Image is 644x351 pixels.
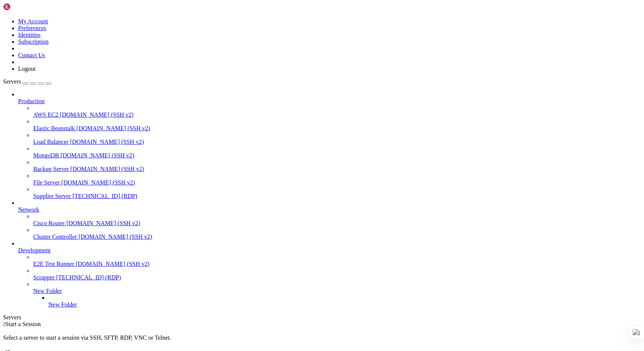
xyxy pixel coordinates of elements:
li: Development [18,240,641,308]
span: [DOMAIN_NAME] (SSH v2) [78,233,152,240]
li: Cluster Controller [DOMAIN_NAME] (SSH v2) [33,227,641,240]
div: Servers [3,314,641,321]
a: Backup Server [DOMAIN_NAME] (SSH v2) [33,166,641,172]
span: [DOMAIN_NAME] (SSH v2) [70,139,144,145]
li: New Folder [33,281,641,308]
li: New Folder [48,295,641,308]
li: Network [18,200,641,240]
span: Servers [3,78,21,85]
a: New Folder [33,288,641,295]
span: MongoDB [33,152,59,159]
span: [TECHNICAL_ID] (RDP) [72,193,137,199]
li: Production [18,91,641,200]
span: Supplier Server [33,193,71,199]
a: File Server [DOMAIN_NAME] (SSH v2) [33,179,641,186]
a: E2E Test Runner [DOMAIN_NAME] (SSH v2) [33,261,641,267]
li: Backup Server [DOMAIN_NAME] (SSH v2) [33,159,641,172]
li: Supplier Server [TECHNICAL_ID] (RDP) [33,186,641,200]
li: Cisco Router [DOMAIN_NAME] (SSH v2) [33,213,641,227]
span: [DOMAIN_NAME] (SSH v2) [66,220,140,226]
span: [DOMAIN_NAME] (SSH v2) [76,261,150,267]
li: File Server [DOMAIN_NAME] (SSH v2) [33,172,641,186]
a: My Account [18,18,48,24]
a: Preferences [18,25,46,31]
li: Load Balancer [DOMAIN_NAME] (SSH v2) [33,132,641,145]
a: Contact Us [18,52,45,58]
a: Cluster Controller [DOMAIN_NAME] (SSH v2) [33,233,641,240]
span: [DOMAIN_NAME] (SSH v2) [77,125,151,131]
span: [DOMAIN_NAME] (SSH v2) [61,179,135,186]
img: Shellngn [3,3,46,11]
span: Load Balancer [33,139,69,145]
span: Elastic Beanstalk [33,125,75,131]
a: Network [18,206,641,213]
a: Elastic Beanstalk [DOMAIN_NAME] (SSH v2) [33,125,641,132]
span: E2E Test Runner [33,261,74,267]
span: Backup Server [33,166,69,172]
a: Load Balancer [DOMAIN_NAME] (SSH v2) [33,139,641,145]
li: Elastic Beanstalk [DOMAIN_NAME] (SSH v2) [33,118,641,132]
a: Development [18,247,641,254]
a: MongoDB [DOMAIN_NAME] (SSH v2) [33,152,641,159]
span: Network [18,206,39,213]
a: Scrapper [TECHNICAL_ID] (RDP) [33,274,641,281]
span: AWS EC2 [33,111,58,118]
a: New Folder [48,301,641,308]
a: Subscription [18,38,49,45]
a: Production [18,98,641,105]
span: Cluster Controller [33,233,77,240]
span: [DOMAIN_NAME] (SSH v2) [60,152,134,159]
span: Production [18,98,45,104]
span: New Folder [33,288,62,294]
span: [TECHNICAL_ID] (RDP) [56,274,121,281]
li: E2E Test Runner [DOMAIN_NAME] (SSH v2) [33,254,641,267]
span: [DOMAIN_NAME] (SSH v2) [71,166,144,172]
li: AWS EC2 [DOMAIN_NAME] (SSH v2) [33,105,641,118]
a: Servers [3,78,51,85]
span:  [3,321,5,327]
a: Supplier Server [TECHNICAL_ID] (RDP) [33,193,641,200]
span: Cisco Router [33,220,65,226]
span: Development [18,247,51,253]
a: Cisco Router [DOMAIN_NAME] (SSH v2) [33,220,641,227]
li: Scrapper [TECHNICAL_ID] (RDP) [33,267,641,281]
span: New Folder [48,301,77,308]
a: AWS EC2 [DOMAIN_NAME] (SSH v2) [33,111,641,118]
li: MongoDB [DOMAIN_NAME] (SSH v2) [33,145,641,159]
span: File Server [33,179,60,186]
span: Start a Session [5,321,41,327]
span: Scrapper [33,274,55,281]
a: Logout [18,66,35,72]
span: [DOMAIN_NAME] (SSH v2) [60,111,134,118]
a: Identities [18,32,41,38]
